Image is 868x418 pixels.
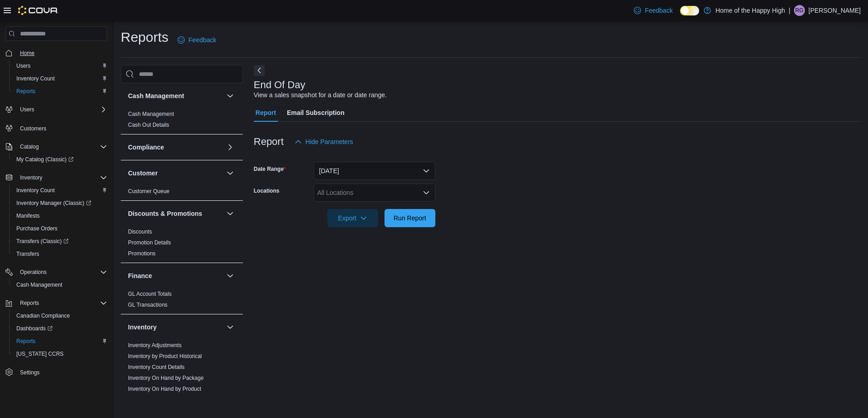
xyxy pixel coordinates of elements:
[20,269,47,276] span: Operations
[128,188,169,195] span: Customer Queue
[9,85,111,98] button: Reports
[794,5,805,16] div: Renee Grexton
[16,267,107,278] span: Operations
[128,111,174,117] a: Cash Management
[20,174,42,181] span: Inventory
[16,367,107,378] span: Settings
[128,375,204,381] a: Inventory On Hand by Package
[680,15,681,16] span: Dark Mode
[16,187,55,194] span: Inventory Count
[128,363,185,371] span: Inventory Count Details
[16,122,107,134] span: Customers
[121,186,243,200] div: Customer
[13,223,61,234] a: Purchase Orders
[128,374,204,382] span: Inventory On Hand by Package
[128,91,223,100] button: Cash Management
[795,5,804,16] span: RG
[254,90,387,100] div: View a sales snapshot for a date or date range.
[423,189,430,196] button: Open list of options
[128,239,171,246] a: Promotion Details
[9,209,111,222] button: Manifests
[254,165,286,173] label: Date Range
[128,209,202,218] h3: Discounts & Promotions
[16,281,62,289] span: Cash Management
[16,75,55,82] span: Inventory Count
[121,28,168,46] h1: Reports
[16,141,107,152] span: Catalog
[13,249,107,259] span: Transfers
[715,5,785,16] p: Home of the Happy High
[9,279,111,291] button: Cash Management
[16,367,43,378] a: Settings
[9,197,111,209] a: Inventory Manager (Classic)
[16,48,38,59] a: Home
[287,104,345,122] span: Email Subscription
[2,140,111,153] button: Catalog
[9,60,111,72] button: Users
[16,104,107,115] span: Users
[291,133,357,151] button: Hide Parameters
[13,210,107,221] span: Manifests
[16,238,69,245] span: Transfers (Classic)
[13,223,107,234] span: Purchase Orders
[16,172,107,183] span: Inventory
[13,73,107,84] span: Inventory Count
[13,323,107,334] span: Dashboards
[121,289,243,314] div: Finance
[13,310,107,321] span: Canadian Compliance
[128,122,169,128] a: Cash Out Details
[225,270,236,281] button: Finance
[128,342,182,348] a: Inventory Adjustments
[16,312,70,319] span: Canadian Compliance
[13,73,59,84] a: Inventory Count
[121,109,243,134] div: Cash Management
[2,171,111,184] button: Inventory
[128,228,152,235] span: Discounts
[13,336,39,347] a: Reports
[225,322,236,333] button: Inventory
[16,47,107,59] span: Home
[16,199,91,207] span: Inventory Manager (Classic)
[128,143,164,152] h3: Compliance
[789,5,790,16] p: |
[327,209,378,227] button: Export
[13,236,107,247] span: Transfers (Classic)
[9,309,111,322] button: Canadian Compliance
[20,143,39,150] span: Catalog
[225,208,236,219] button: Discounts & Promotions
[174,31,220,49] a: Feedback
[13,60,34,71] a: Users
[9,153,111,166] a: My Catalog (Classic)
[128,301,168,309] span: GL Transactions
[128,323,157,332] h3: Inventory
[16,350,64,358] span: [US_STATE] CCRS
[128,271,152,280] h3: Finance
[254,65,265,76] button: Next
[16,141,42,152] button: Catalog
[16,298,43,309] button: Reports
[2,103,111,116] button: Users
[2,297,111,309] button: Reports
[128,386,201,392] a: Inventory On Hand by Product
[18,6,59,15] img: Cova
[256,104,276,122] span: Report
[13,60,107,71] span: Users
[128,91,184,100] h3: Cash Management
[128,323,223,332] button: Inventory
[2,46,111,60] button: Home
[128,169,158,178] h3: Customer
[128,353,202,360] span: Inventory by Product Historical
[16,338,35,345] span: Reports
[5,43,107,403] nav: Complex example
[385,209,435,227] button: Run Report
[128,385,201,393] span: Inventory On Hand by Product
[630,1,676,20] a: Feedback
[9,322,111,335] a: Dashboards
[13,348,107,359] span: Washington CCRS
[225,90,236,101] button: Cash Management
[20,299,39,307] span: Reports
[128,209,223,218] button: Discounts & Promotions
[128,143,223,152] button: Compliance
[128,353,202,359] a: Inventory by Product Historical
[128,169,223,178] button: Customer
